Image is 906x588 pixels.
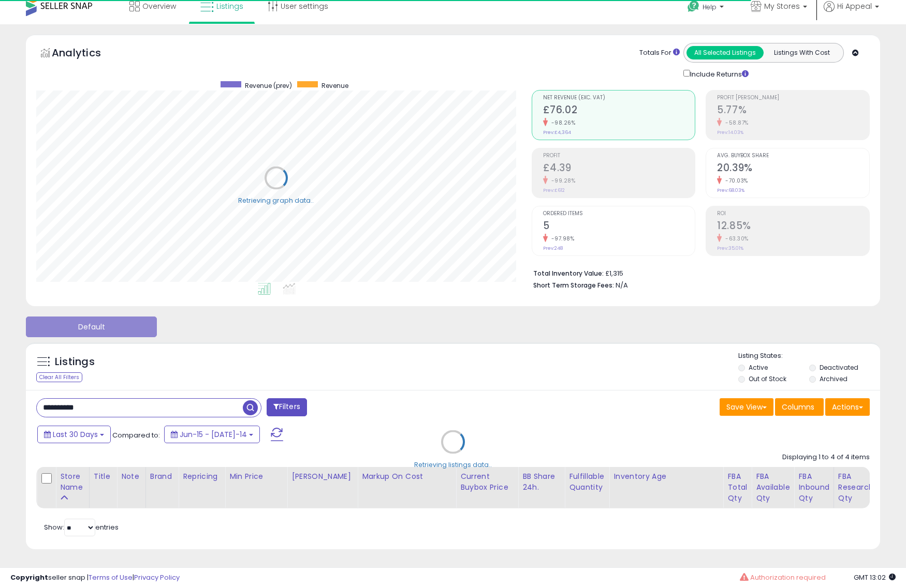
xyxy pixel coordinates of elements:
[764,1,800,11] span: My Stores
[548,177,576,185] small: -99.28%
[722,235,749,243] small: -63.30%
[703,3,717,11] span: Help
[52,46,121,63] h5: Analytics
[717,104,869,118] h2: 5.77%
[722,177,748,185] small: -70.03%
[543,153,695,159] span: Profit
[717,187,744,193] small: Prev: 68.03%
[639,48,680,58] div: Totals For
[26,316,157,337] button: Default
[533,269,604,278] b: Total Inventory Value:
[717,211,869,217] span: ROI
[543,162,695,176] h2: £4.39
[548,119,576,127] small: -98.26%
[10,573,180,583] div: seller snap | |
[533,281,614,290] b: Short Term Storage Fees:
[686,46,764,59] button: All Selected Listings
[717,153,869,159] span: Avg. Buybox Share
[543,129,571,135] small: Prev: £4,364
[763,46,840,59] button: Listings With Cost
[717,220,869,234] h2: 12.85%
[722,119,749,127] small: -58.87%
[533,266,862,279] li: £1,315
[10,572,48,582] strong: Copyright
[543,245,563,251] small: Prev: 248
[543,104,695,118] h2: £76.02
[824,1,879,24] a: Hi Appeal
[717,95,869,101] span: Profit [PERSON_NAME]
[543,187,565,193] small: Prev: £612
[717,162,869,176] h2: 20.39%
[717,245,743,251] small: Prev: 35.01%
[543,220,695,234] h2: 5
[216,1,243,11] span: Listings
[89,572,133,582] a: Terms of Use
[543,95,695,101] span: Net Revenue (Exc. VAT)
[616,280,628,290] span: N/A
[142,1,176,11] span: Overview
[717,129,743,135] small: Prev: 14.03%
[414,460,492,469] div: Retrieving listings data..
[134,572,180,582] a: Privacy Policy
[543,211,695,217] span: Ordered Items
[676,68,761,80] div: Include Returns
[238,195,314,205] div: Retrieving graph data..
[548,235,575,243] small: -97.98%
[837,1,872,11] span: Hi Appeal
[854,572,896,582] span: 2025-08-14 13:02 GMT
